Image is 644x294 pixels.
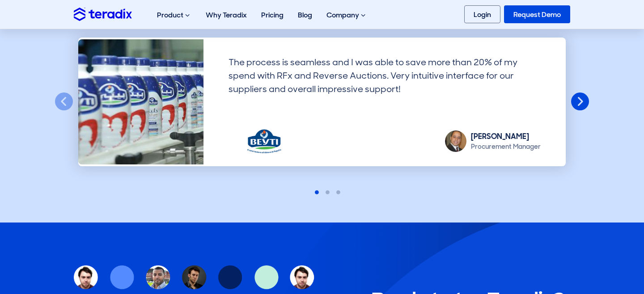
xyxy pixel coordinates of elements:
[504,5,570,23] a: Request Demo
[471,142,541,151] div: Procurement Manager
[570,92,590,112] button: Next
[74,8,132,21] img: Teradix logo
[54,92,74,112] button: Previous
[254,1,291,29] a: Pricing
[464,5,500,23] a: Login
[329,188,336,195] button: 3 of 3
[150,1,199,29] div: Product
[221,48,548,116] div: The process is seamless and I was able to save more than 20% of my spend with RFx and Reverse Auc...
[291,1,319,29] a: Blog
[471,131,541,142] div: [PERSON_NAME]
[308,188,315,195] button: 1 of 3
[229,127,300,155] img: Beyti
[585,235,631,281] iframe: Chatbot
[445,130,466,152] img: Islam Abdel Maqsoud
[199,1,254,29] a: Why Teradix
[319,1,374,29] div: Company
[318,188,326,195] button: 2 of 3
